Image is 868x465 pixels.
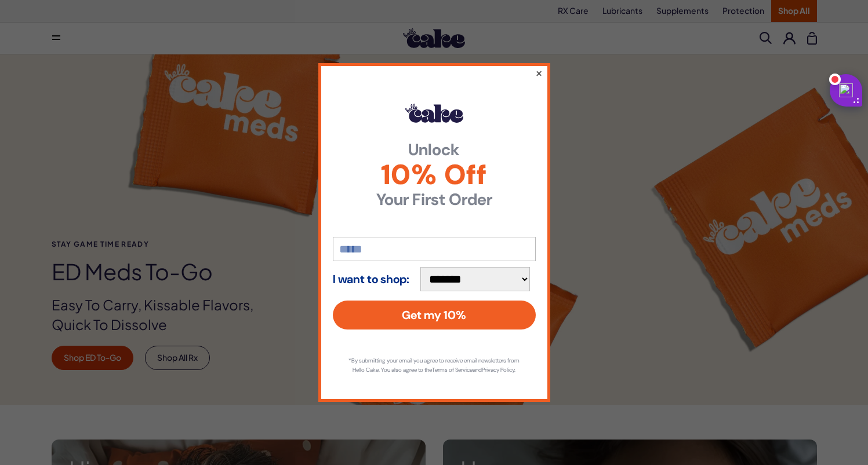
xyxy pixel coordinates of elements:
img: Hello Cake [405,104,463,122]
strong: Unlock [333,142,536,158]
button: Get my 10% [333,301,536,329]
p: *By submitting your email you agree to receive email newsletters from Hello Cake. You also agree ... [344,356,524,375]
a: Terms of Service [432,366,473,374]
strong: I want to shop: [333,273,409,285]
strong: Your First Order [333,192,536,208]
span: 10% Off [333,161,536,189]
button: × [535,66,542,80]
a: Privacy Policy [482,366,514,374]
